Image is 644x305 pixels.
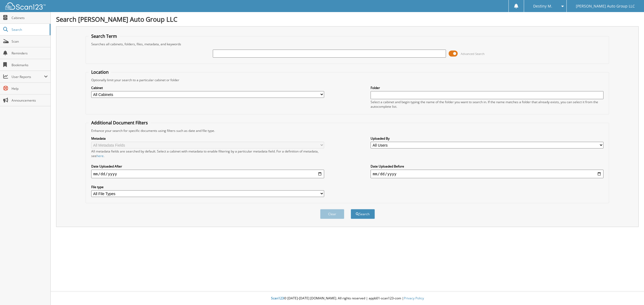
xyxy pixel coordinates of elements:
[91,136,324,141] label: Metadata
[56,15,639,24] h1: Search [PERSON_NAME] Auto Group LLC
[89,78,606,82] div: Optionally limit your search to a particular cabinet or folder
[576,5,635,8] span: [PERSON_NAME] Auto Group LLC
[12,63,48,67] span: Bookmarks
[51,292,644,305] div: © [DATE]-[DATE] [DOMAIN_NAME]. All rights reserved | appb01-scan123-com |
[89,69,111,75] legend: Location
[404,296,424,300] a: Privacy Policy
[371,136,603,141] label: Uploaded By
[371,100,603,109] div: Select a cabinet and begin typing the name of the folder you want to search in. If the name match...
[351,209,375,219] button: Search
[12,75,44,79] span: User Reports
[12,27,47,32] span: Search
[89,120,151,126] legend: Additional Document Filters
[89,42,606,46] div: Searches all cabinets, folders, files, metadata, and keywords
[91,149,324,158] div: All metadata fields are searched by default. Select a cabinet with metadata to enable filtering b...
[91,185,324,189] label: File type
[371,164,603,169] label: Date Uploaded Before
[12,86,48,91] span: Help
[12,98,48,103] span: Announcements
[371,85,603,90] label: Folder
[89,33,120,39] legend: Search Term
[12,39,48,44] span: Scan
[371,170,603,178] input: end
[91,85,324,90] label: Cabinet
[5,2,46,10] img: scan123-logo-white.svg
[320,209,344,219] button: Clear
[533,5,552,8] span: Destiny M.
[97,154,104,158] a: here
[12,51,48,55] span: Reminders
[271,296,284,300] span: Scan123
[12,16,48,20] span: Cabinets
[91,170,324,178] input: start
[461,52,485,56] span: Advanced Search
[91,164,324,169] label: Date Uploaded After
[89,128,606,133] div: Enhance your search for specific documents using filters such as date and file type.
